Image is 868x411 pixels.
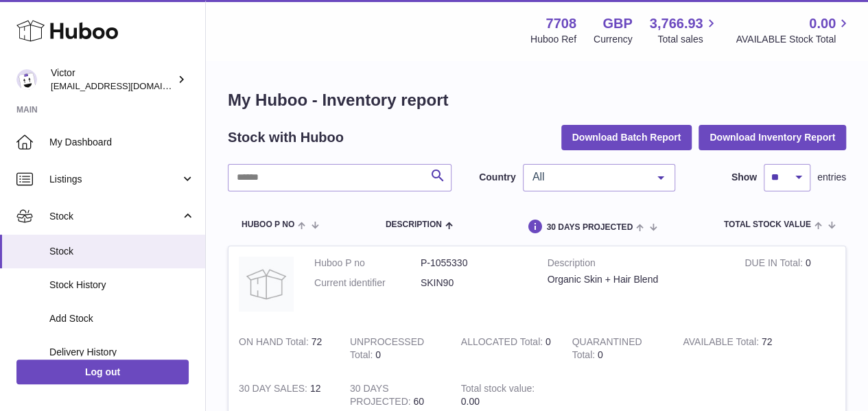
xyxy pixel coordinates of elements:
h2: Stock with Huboo [228,128,344,147]
span: 30 DAYS PROJECTED [546,223,633,232]
span: [EMAIL_ADDRESS][DOMAIN_NAME] [51,80,202,91]
span: Stock [49,210,180,223]
div: Victor [51,67,174,93]
td: 72 [228,325,340,372]
a: 0.00 AVAILABLE Stock Total [736,14,852,46]
strong: Description [548,257,725,273]
strong: 30 DAY SALES [239,383,310,397]
dt: Current identifier [314,277,421,290]
dt: Huboo P no [314,257,421,270]
span: AVAILABLE Stock Total [736,33,852,46]
strong: Total stock value [461,383,535,397]
div: Currency [594,33,633,46]
label: Country [479,171,516,184]
strong: GBP [602,14,632,33]
strong: ALLOCATED Total [461,336,546,351]
span: Huboo P no [242,220,294,229]
span: Add Stock [49,312,195,325]
strong: AVAILABLE Total [683,336,761,351]
dd: P-1055330 [421,257,527,270]
td: 0 [734,246,845,325]
span: 3,766.93 [650,14,703,33]
div: Huboo Ref [530,33,576,46]
span: Description [386,220,442,229]
dd: SKIN90 [421,277,527,290]
span: Stock [49,245,195,258]
strong: UNPROCESSED Total [350,336,424,364]
a: Log out [16,360,189,384]
td: 0 [451,325,562,372]
span: Listings [49,173,180,186]
span: My Dashboard [49,136,195,149]
td: 72 [672,325,784,372]
span: All [529,170,647,184]
div: Organic Skin + Hair Blend [548,273,725,286]
span: 0.00 [809,14,836,33]
strong: 7708 [546,14,576,33]
h1: My Huboo - Inventory report [228,89,846,111]
strong: ON HAND Total [239,336,312,351]
td: 0 [340,325,451,372]
span: Total stock value [724,220,811,229]
strong: QUARANTINED Total [572,336,642,364]
button: Download Inventory Report [699,125,846,150]
span: entries [817,171,846,184]
a: 3,766.93 Total sales [650,14,719,46]
strong: DUE IN Total [744,257,805,272]
span: 0 [598,349,603,360]
img: internalAdmin-7708@internal.huboo.com [16,69,37,90]
label: Show [731,171,757,184]
strong: 30 DAYS PROJECTED [350,383,414,410]
span: Total sales [657,33,718,46]
span: Stock History [49,279,195,292]
button: Download Batch Report [561,125,692,150]
img: product image [239,257,294,312]
span: Delivery History [49,346,195,359]
span: 0.00 [461,396,480,407]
